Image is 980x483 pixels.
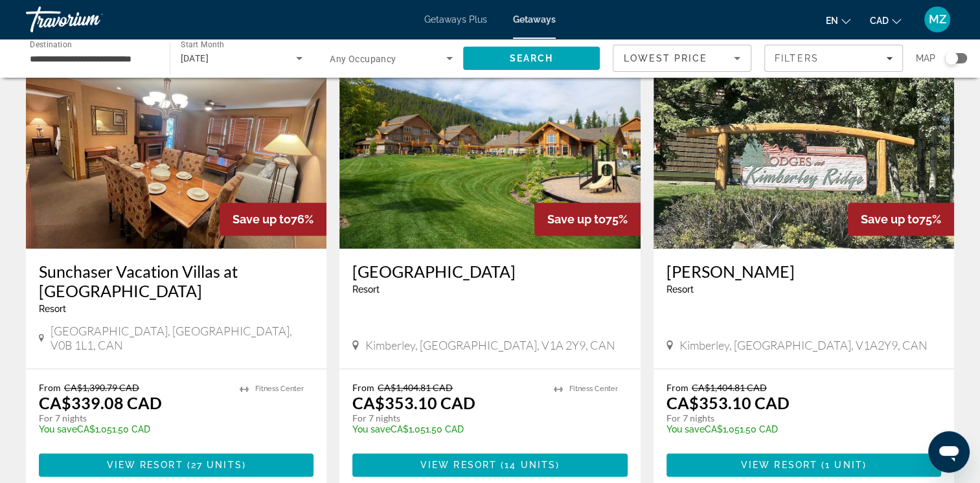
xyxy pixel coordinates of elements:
[624,53,707,63] span: Lowest Price
[667,424,928,434] p: CA$1,051.50 CAD
[692,382,767,393] span: CA$1,404.81 CAD
[183,460,246,470] span: ( )
[547,212,606,226] span: Save up to
[352,382,374,393] span: From
[667,393,790,412] p: CA$353.10 CAD
[534,203,641,236] div: 75%
[463,47,600,70] button: Search
[64,382,139,393] span: CA$1,390.79 CAD
[424,14,487,25] a: Getaways Plus
[654,41,954,249] img: Kimberley Ridge
[220,203,326,236] div: 76%
[624,51,740,66] mat-select: Sort by
[667,382,689,393] span: From
[255,385,304,393] span: Fitness Center
[667,424,705,434] span: You save
[513,14,556,25] a: Getaways
[352,424,540,434] p: CA$1,051.50 CAD
[764,45,903,72] button: Filters
[920,6,954,33] button: User Menu
[330,54,396,64] span: Any Occupancy
[825,460,863,470] span: 1 unit
[39,453,313,477] button: View Resort(27 units)
[39,262,313,300] a: Sunchaser Vacation Villas at [GEOGRAPHIC_DATA]
[870,11,901,30] button: Change currency
[181,40,224,49] span: Start Month
[352,262,627,281] a: [GEOGRAPHIC_DATA]
[775,53,819,63] span: Filters
[679,338,928,352] span: Kimberley, [GEOGRAPHIC_DATA], V1A2Y9, CAN
[39,393,162,412] p: CA$339.08 CAD
[26,3,155,36] a: Travorium
[339,41,640,249] img: Northstar Mountain Village Resort
[352,412,540,424] p: For 7 nights
[51,324,313,352] span: [GEOGRAPHIC_DATA], [GEOGRAPHIC_DATA], V0B 1L1, CAN
[181,53,209,63] span: [DATE]
[505,460,556,470] span: 14 units
[861,212,919,226] span: Save up to
[826,11,850,30] button: Change language
[233,212,291,226] span: Save up to
[39,424,227,434] p: CA$1,051.50 CAD
[667,453,941,477] button: View Resort(1 unit)
[352,393,475,412] p: CA$353.10 CAD
[352,284,380,295] span: Resort
[928,431,970,473] iframe: Button to launch messaging window
[30,51,153,67] input: Select destination
[420,460,497,470] span: View Resort
[916,49,935,67] span: Map
[39,412,227,424] p: For 7 nights
[497,460,560,470] span: ( )
[365,338,615,352] span: Kimberley, [GEOGRAPHIC_DATA], V1A 2Y9, CAN
[667,412,928,424] p: For 7 nights
[667,284,694,295] span: Resort
[848,203,954,236] div: 75%
[107,460,183,470] span: View Resort
[26,41,326,249] img: Sunchaser Vacation Villas at Riverview
[817,460,867,470] span: ( )
[667,262,941,281] a: [PERSON_NAME]
[741,460,817,470] span: View Resort
[826,16,838,26] span: en
[509,53,553,63] span: Search
[378,382,453,393] span: CA$1,404.81 CAD
[39,304,66,314] span: Resort
[352,453,627,477] button: View Resort(14 units)
[30,39,72,49] span: Destination
[352,424,391,434] span: You save
[569,385,618,393] span: Fitness Center
[39,382,61,393] span: From
[870,16,889,26] span: CAD
[39,424,77,434] span: You save
[929,13,946,26] span: MZ
[191,460,242,470] span: 27 units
